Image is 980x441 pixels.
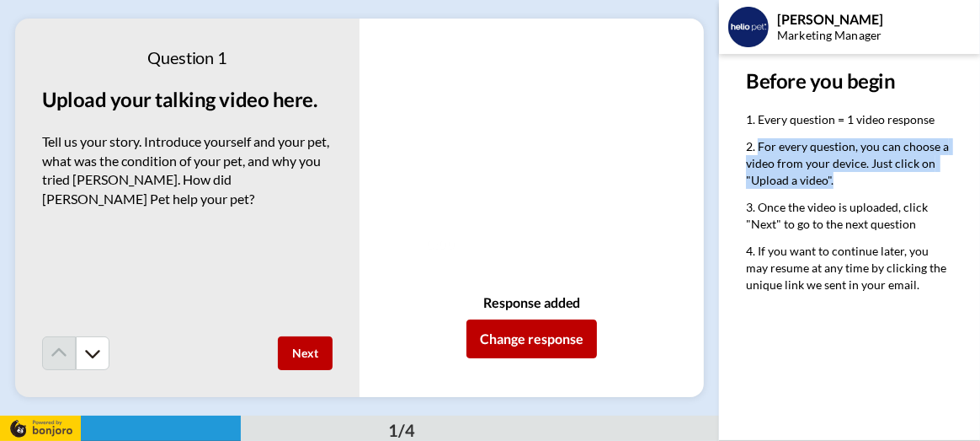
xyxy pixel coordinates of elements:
button: Next [278,336,333,370]
span: Once the video is uploaded, click "Next" to go to the next question [746,200,930,231]
span: Before you begin [746,68,895,93]
span: Upload your talking video here. [42,87,317,111]
span: For every question, you can choose a video from your device. Just click on "Upload a video". [746,139,951,187]
div: [PERSON_NAME] [777,11,979,27]
span: 0:00 [426,234,455,255]
div: Marketing Manager [777,29,979,43]
span: / [459,234,465,255]
span: If you want to continue later, you may resume at any time by clicking the unique link we sent in ... [746,244,949,292]
h4: Question 1 [42,46,333,69]
button: Change response [466,320,597,358]
div: Response added [483,293,581,313]
img: Mute/Unmute [618,237,635,254]
img: Profile Image [728,7,769,47]
span: 0:55 [468,234,498,255]
span: Every question = 1 video response [758,112,935,126]
span: Tell us your story. Introduce yourself and your pet, what was the condition of your pet, and why ... [42,133,332,207]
